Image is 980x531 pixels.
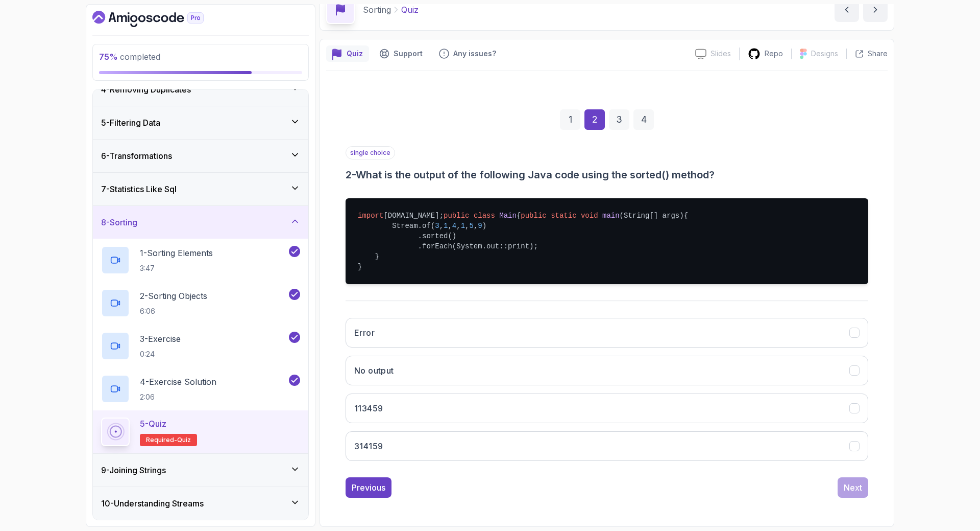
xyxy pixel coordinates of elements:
span: 5 [469,222,473,230]
button: quiz button [326,45,369,62]
a: Dashboard [92,11,227,27]
button: Next [838,477,868,498]
h3: 8 - Sorting [101,216,137,228]
a: Repo [740,48,791,60]
button: 7-Statistics Like Sql [93,173,308,205]
span: import [358,212,383,220]
h3: 113459 [354,402,383,414]
span: completed [99,52,160,62]
span: class [474,212,495,220]
span: Main [499,212,517,220]
span: main [602,212,620,220]
div: 4 [633,109,654,130]
span: public [521,212,546,220]
button: No output [346,356,868,385]
button: 113459 [346,394,868,423]
p: Quiz [347,49,363,59]
p: Repo [765,49,783,59]
span: quiz [177,436,191,444]
div: 2 [584,109,605,130]
p: Share [868,49,888,59]
button: Support button [373,45,429,62]
button: 8-Sorting [93,206,308,239]
p: 2 - Sorting Objects [140,290,207,302]
p: Designs [811,49,838,59]
button: 3-Exercise0:24 [101,332,300,360]
p: 6:06 [140,306,207,316]
span: 75 % [99,52,118,62]
div: Next [844,481,862,494]
p: Sorting [363,4,391,16]
p: 4 - Exercise Solution [140,376,216,388]
button: 5-QuizRequired-quiz [101,418,300,446]
span: static [551,212,576,220]
p: Any issues? [453,49,496,59]
span: 1 [461,222,465,230]
p: 1 - Sorting Elements [140,247,213,259]
button: 10-Understanding Streams [93,487,308,520]
button: 4-Removing Duplicates [93,73,308,106]
p: 0:24 [140,349,181,359]
p: Quiz [401,4,419,16]
span: (String[] args) [620,212,684,220]
h3: 2 - What is the output of the following Java code using the sorted() method? [346,168,868,182]
div: Previous [352,481,385,494]
h3: No output [354,364,394,377]
button: 6-Transformations [93,140,308,172]
h3: 5 - Filtering Data [101,117,160,129]
span: 3 [435,222,439,230]
button: Share [846,49,888,59]
p: 3:47 [140,263,213,273]
h3: 4 - Removing Duplicates [101,83,191,96]
h3: 7 - Statistics Like Sql [101,183,177,195]
div: 1 [560,109,580,130]
p: 3 - Exercise [140,333,181,345]
button: 4-Exercise Solution2:06 [101,375,300,403]
button: Error [346,318,868,348]
h3: 9 - Joining Strings [101,464,166,476]
p: Slides [710,49,731,59]
p: 5 - Quiz [140,418,166,430]
h3: 314159 [354,440,383,452]
h3: 6 - Transformations [101,150,172,162]
span: Required- [146,436,177,444]
span: public [444,212,469,220]
span: 9 [478,222,482,230]
p: Support [394,49,423,59]
button: 5-Filtering Data [93,106,308,139]
p: single choice [346,146,395,159]
button: Previous [346,477,391,498]
h3: 10 - Understanding Streams [101,497,204,510]
button: 2-Sorting Objects6:06 [101,289,300,317]
button: 1-Sorting Elements3:47 [101,246,300,274]
h3: Error [354,327,375,339]
button: 9-Joining Strings [93,454,308,487]
span: 4 [452,222,456,230]
div: 3 [609,109,629,130]
button: 314159 [346,431,868,461]
span: void [581,212,598,220]
button: Feedback button [433,45,502,62]
pre: [DOMAIN_NAME]; { { Stream.of( , , , , , ) .sorted() .forEach(System.out::print); } } [346,198,868,284]
span: 1 [444,222,448,230]
p: 2:06 [140,392,216,402]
